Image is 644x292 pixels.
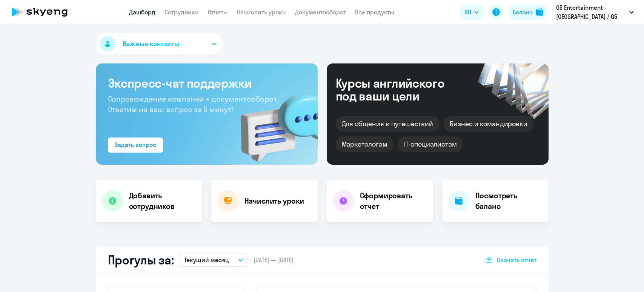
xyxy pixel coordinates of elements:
p: Текущий месяц [184,255,229,264]
button: Балансbalance [508,5,548,20]
img: balance [536,8,543,16]
button: Важные контакты [96,33,223,54]
div: Задать вопрос [115,140,156,149]
div: Для общения и путешествий [336,116,440,132]
h3: Экспресс-чат поддержки [108,76,306,91]
a: Дашборд [129,8,155,16]
span: [DATE] — [DATE] [254,256,294,264]
button: Текущий месяц [180,253,247,267]
h2: Прогулы за: [108,252,174,267]
a: Все продукты [355,8,394,16]
a: Отчеты [208,8,228,16]
button: G5 Entertainment - [GEOGRAPHIC_DATA] / G5 Holdings LTD, G5 Ent - LT [552,3,638,21]
div: IT-специалистам [398,136,463,152]
div: Курсы английского под ваши цели [336,77,465,102]
div: Бизнес и командировки [444,116,533,132]
a: Сотрудники [164,8,199,16]
span: Сопровождение компании + документооборот. Ответим на ваш вопрос за 5 минут! [108,94,278,114]
button: Задать вопрос [108,138,163,153]
span: Важные контакты [123,39,179,49]
a: Начислить уроки [237,8,286,16]
div: Баланс [513,8,533,17]
h4: Сформировать отчет [360,190,427,212]
span: RU [464,8,471,17]
h4: Начислить уроки [244,196,304,206]
h4: Добавить сотрудников [129,190,196,212]
h4: Посмотреть баланс [475,190,543,212]
span: Скачать отчет [497,256,536,264]
p: G5 Entertainment - [GEOGRAPHIC_DATA] / G5 Holdings LTD, G5 Ent - LT [556,3,626,21]
a: Документооборот [295,8,346,16]
button: RU [459,5,484,20]
img: bg-img [230,80,318,165]
div: Маркетологам [336,136,393,152]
